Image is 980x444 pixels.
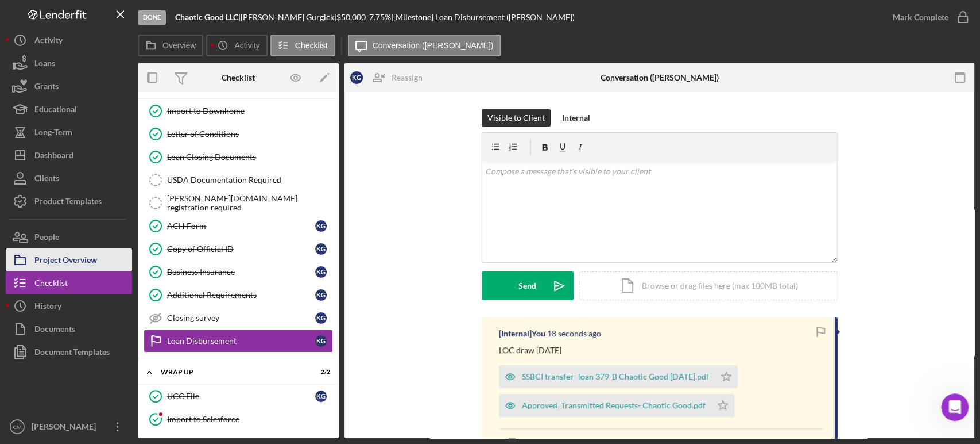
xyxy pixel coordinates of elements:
[57,327,115,373] button: Messages
[167,415,332,424] div: Import to Salesforce
[344,66,434,89] button: KGReassign
[167,152,332,162] div: Loan Closing Documents
[6,52,132,75] a: Loans
[175,13,241,22] div: |
[315,220,327,232] div: K G
[499,365,738,388] button: SSBCI transfer- loan 379-B Chaotic Good [DATE].pdf
[881,6,974,29] button: Mark Complete
[167,392,315,401] div: UCC File
[522,401,706,410] div: Approved_Transmitted Requests- Chaotic Good.pdf
[24,281,192,293] div: Archive a Project
[17,234,213,255] div: Update Permissions Settings
[24,239,192,251] div: Update Permissions Settings
[144,123,333,146] a: Letter of Conditions
[144,330,333,353] a: Loan DisbursementKG
[144,284,333,307] a: Additional RequirementsKG
[893,6,948,29] div: Mark Complete
[167,221,315,231] div: ACH Form
[144,238,333,261] a: Copy of Official IDKG
[144,215,333,238] a: ACH FormKG
[17,255,213,277] div: Pipeline and Forecast View
[391,13,575,22] div: | [Milestone] Loan Disbursement ([PERSON_NAME])
[167,290,315,300] div: Additional Requirements
[138,35,203,56] button: Overview
[130,355,158,363] span: Tickets
[350,71,363,84] div: K G
[34,144,73,170] div: Dashboard
[192,355,210,363] span: Help
[315,335,327,347] div: K G
[6,167,132,190] button: Clients
[522,372,709,381] div: SSBCI transfer- loan 379-B Chaotic Good [DATE].pdf
[12,152,218,195] div: Profile image for ChristinaRate your conversation[PERSON_NAME]•[DATE]
[336,13,369,22] div: $50,000
[34,190,102,216] div: Product Templates
[16,355,41,363] span: Home
[51,163,145,172] span: Rate your conversation
[167,267,315,277] div: Business Insurance
[144,261,333,284] a: Business InsuranceKG
[499,394,734,417] button: Approved_Transmitted Requests- Chaotic Good.pdf
[144,146,333,169] a: Loan Closing Documents
[206,35,267,56] button: Activity
[348,35,501,56] button: Conversation ([PERSON_NAME])
[144,408,333,431] a: Import to Salesforce
[144,385,333,408] a: UCC FileKG
[144,169,333,192] a: USDA Documentation Required
[17,206,213,229] button: Search for help
[167,313,315,323] div: Closing survey
[144,99,333,123] a: Import to Downhome
[34,121,72,147] div: Long-Term
[145,18,168,41] img: Profile image for Allison
[6,75,132,98] button: Grants
[51,174,118,186] div: [PERSON_NAME]
[270,35,335,56] button: Checklist
[23,101,207,121] p: How can we help?
[6,271,132,294] button: Checklist
[547,329,601,338] time: 2025-09-16 16:54
[6,248,132,271] button: Project Overview
[6,340,132,363] button: Document Templates
[234,41,259,50] label: Activity
[34,294,61,320] div: History
[34,271,68,297] div: Checklist
[34,317,75,343] div: Documents
[6,415,132,438] button: CM[PERSON_NAME]
[6,317,132,340] button: Documents
[161,369,301,376] div: WRAP UP
[24,260,192,272] div: Pipeline and Forecast View
[6,29,132,52] a: Activity
[222,73,255,82] div: Checklist
[315,266,327,278] div: K G
[34,98,77,124] div: Educational
[197,18,218,39] div: Close
[6,294,132,317] button: History
[369,13,391,22] div: 7.75 %
[518,271,536,300] div: Send
[6,225,132,248] button: People
[315,312,327,324] div: K G
[162,41,196,50] label: Overview
[167,129,332,139] div: Letter of Conditions
[34,340,110,366] div: Document Templates
[34,248,97,274] div: Project Overview
[13,424,22,430] text: CM
[6,121,132,144] a: Long-Term
[34,29,63,55] div: Activity
[34,52,55,78] div: Loans
[29,415,103,441] div: [PERSON_NAME]
[315,289,327,301] div: K G
[941,393,969,421] iframe: Intercom live chat
[167,336,315,346] div: Loan Disbursement
[6,98,132,121] button: Educational
[17,298,213,319] div: Personal Profile Form
[6,190,132,213] button: Product Templates
[34,225,59,251] div: People
[392,66,423,89] div: Reassign
[67,355,106,363] span: Messages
